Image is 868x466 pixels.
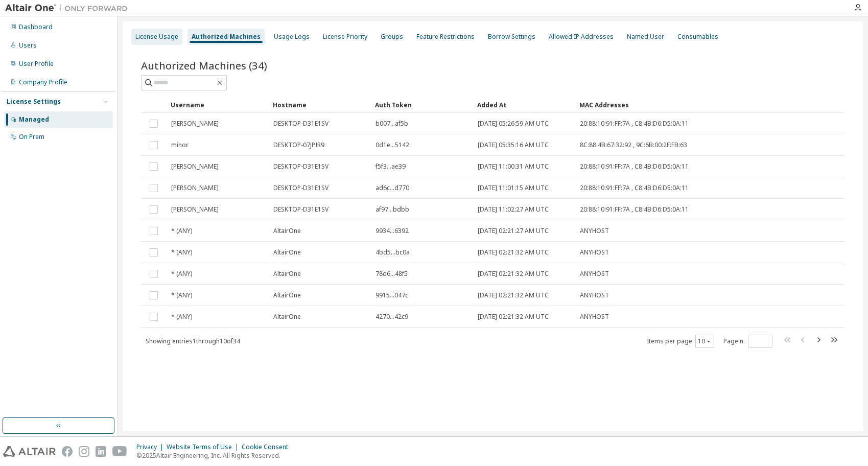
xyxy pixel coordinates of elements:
div: License Settings [7,98,61,106]
span: [DATE] 11:02:27 AM UTC [478,205,549,214]
span: [PERSON_NAME] [171,120,219,128]
img: instagram.svg [79,446,89,457]
span: Items per page [647,335,714,348]
span: minor [171,141,189,149]
span: DESKTOP-D31E1SV [273,162,329,171]
div: Managed [19,115,49,124]
img: Altair One [5,3,133,13]
div: Users [19,41,37,50]
span: 20:88:10:91:FF:7A , C8:4B:D6:D5:0A:11 [580,120,689,128]
span: AltairOne [273,248,301,257]
div: Borrow Settings [488,33,535,41]
div: Privacy [136,443,167,451]
div: Website Terms of Use [167,443,242,451]
span: b007...af5b [376,120,408,128]
img: linkedin.svg [96,446,106,457]
span: AltairOne [273,227,301,235]
div: Authorized Machines [192,33,261,41]
div: Cookie Consent [242,443,294,451]
div: License Priority [323,33,367,41]
span: 4bd5...bc0a [376,248,410,257]
span: 0d1e...5142 [376,141,409,149]
span: [PERSON_NAME] [171,184,219,192]
img: facebook.svg [62,446,73,457]
span: DESKTOP-D31E1SV [273,120,329,128]
span: af97...bdbb [376,205,409,214]
div: Username [171,97,265,113]
div: Added At [477,97,571,113]
span: * (ANY) [171,291,192,299]
span: Page n. [723,335,772,348]
div: Named User [627,33,664,41]
div: Usage Logs [274,33,310,41]
div: Dashboard [19,23,53,31]
span: ANYHOST [580,313,609,321]
span: 20:88:10:91:FF:7A , C8:4B:D6:D5:0A:11 [580,205,689,214]
span: [DATE] 05:26:59 AM UTC [478,120,549,128]
div: Feature Restrictions [416,33,475,41]
span: DESKTOP-D31E1SV [273,184,329,192]
span: DESKTOP-D31E1SV [273,205,329,214]
span: AltairOne [273,291,301,299]
div: On Prem [19,133,44,141]
div: Auth Token [375,97,469,113]
div: License Usage [135,33,178,41]
img: youtube.svg [112,446,127,457]
span: [PERSON_NAME] [171,205,219,214]
span: 20:88:10:91:FF:7A , C8:4B:D6:D5:0A:11 [580,184,689,192]
div: Consumables [677,33,718,41]
span: ad6c...d770 [376,184,409,192]
div: User Profile [19,60,54,68]
img: altair_logo.svg [3,446,56,457]
span: [DATE] 02:21:32 AM UTC [478,291,549,299]
span: [PERSON_NAME] [171,162,219,171]
span: AltairOne [273,270,301,278]
p: © 2025 Altair Engineering, Inc. All Rights Reserved. [136,451,294,460]
span: Showing entries 1 through 10 of 34 [146,337,240,345]
span: [DATE] 02:21:32 AM UTC [478,270,549,278]
span: f5f3...ae39 [376,162,406,171]
span: ANYHOST [580,270,609,278]
span: [DATE] 11:00:31 AM UTC [478,162,549,171]
span: ANYHOST [580,248,609,257]
div: Company Profile [19,78,67,86]
div: MAC Addresses [579,97,740,113]
button: 10 [698,337,712,345]
span: [DATE] 05:35:16 AM UTC [478,141,549,149]
span: 4270...42c9 [376,313,408,321]
span: * (ANY) [171,227,192,235]
span: Authorized Machines (34) [141,58,267,73]
span: * (ANY) [171,270,192,278]
span: 20:88:10:91:FF:7A , C8:4B:D6:D5:0A:11 [580,162,689,171]
span: 9934...6392 [376,227,409,235]
span: [DATE] 02:21:32 AM UTC [478,248,549,257]
div: Groups [381,33,403,41]
span: ANYHOST [580,291,609,299]
span: ANYHOST [580,227,609,235]
span: 9915...047c [376,291,408,299]
span: [DATE] 02:21:27 AM UTC [478,227,549,235]
span: [DATE] 02:21:32 AM UTC [478,313,549,321]
span: 78d6...48f5 [376,270,408,278]
span: DESKTOP-07JPIR9 [273,141,324,149]
div: Allowed IP Addresses [549,33,614,41]
span: * (ANY) [171,313,192,321]
span: * (ANY) [171,248,192,257]
span: AltairOne [273,313,301,321]
span: 8C:88:4B:67:32:92 , 9C:6B:00:2F:FB:63 [580,141,687,149]
span: [DATE] 11:01:15 AM UTC [478,184,549,192]
div: Hostname [273,97,367,113]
